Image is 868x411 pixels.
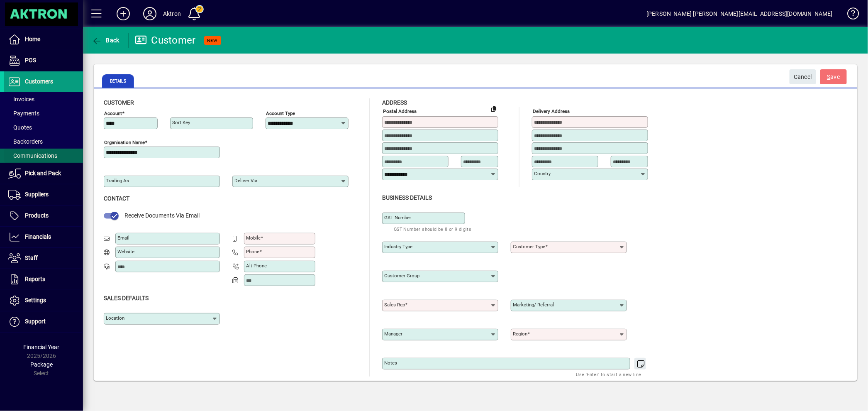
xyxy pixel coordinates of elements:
span: S [827,73,831,80]
span: Contact [104,195,129,202]
a: Backorders [4,135,83,149]
a: Financials [4,227,83,247]
a: Support [4,311,83,332]
button: Save [820,69,847,84]
span: Settings [25,297,46,303]
mat-label: Phone [246,249,259,254]
span: Cancel [794,70,812,84]
a: Settings [4,290,83,311]
a: Quotes [4,120,83,135]
mat-label: Account Type [266,110,295,116]
mat-label: Sort key [172,120,190,125]
button: Profile [137,6,163,21]
span: ave [827,70,840,84]
mat-label: Mobile [246,235,261,241]
mat-label: GST Number [384,215,411,220]
mat-label: Country [534,171,551,176]
button: Cancel [790,69,816,84]
span: Customers [25,78,53,85]
span: Backorders [8,138,43,145]
mat-hint: GST Number should be 8 or 9 digits [394,224,472,234]
mat-label: Organisation name [104,139,145,145]
span: Receive Documents Via Email [124,212,200,219]
span: Financial Year [24,344,60,350]
span: Suppliers [25,191,49,198]
span: Support [25,318,46,325]
mat-label: Customer type [513,244,545,250]
a: Payments [4,106,83,120]
span: Communications [8,152,57,159]
button: Copy to Delivery address [487,102,500,115]
a: Reports [4,269,83,290]
mat-label: Industry type [384,244,412,250]
span: Address [382,99,407,106]
div: Customer [135,34,196,47]
span: Pick and Pack [25,170,61,176]
a: Staff [4,248,83,269]
mat-label: Deliver via [234,178,257,183]
button: Add [110,6,137,21]
mat-label: Notes [384,360,397,366]
span: Quotes [8,124,32,131]
a: Knowledge Base [841,2,858,29]
span: Products [25,212,49,219]
mat-label: Alt Phone [246,263,267,269]
a: Invoices [4,92,83,106]
span: Details [102,74,134,88]
mat-label: Customer group [384,273,419,279]
a: Suppliers [4,184,83,205]
div: Aktron [163,7,181,20]
mat-label: Marketing/ Referral [513,302,554,308]
mat-label: Region [513,331,527,337]
mat-label: Sales rep [384,302,405,308]
a: Pick and Pack [4,163,83,184]
span: Reports [25,276,45,282]
span: Invoices [8,96,34,103]
span: Customer [104,99,134,106]
a: Products [4,205,83,226]
mat-label: Manager [384,331,402,337]
span: Package [30,361,53,368]
span: Sales defaults [104,295,149,301]
app-page-header-button: Back [83,33,129,48]
mat-label: Email [117,235,129,241]
mat-label: Account [104,110,122,116]
span: Financials [25,233,51,240]
div: [PERSON_NAME] [PERSON_NAME][EMAIL_ADDRESS][DOMAIN_NAME] [646,7,833,20]
mat-hint: Use 'Enter' to start a new line [576,369,641,379]
button: Back [90,33,122,48]
a: Home [4,29,83,50]
span: Home [25,36,40,42]
span: Back [92,37,119,44]
mat-label: Website [117,249,134,254]
span: POS [25,57,36,64]
mat-label: Trading as [106,178,129,183]
span: NEW [207,38,218,43]
mat-label: Location [106,315,124,321]
span: Payments [8,110,39,117]
a: Communications [4,149,83,163]
span: Staff [25,254,38,261]
a: POS [4,50,83,71]
span: Business details [382,194,432,201]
